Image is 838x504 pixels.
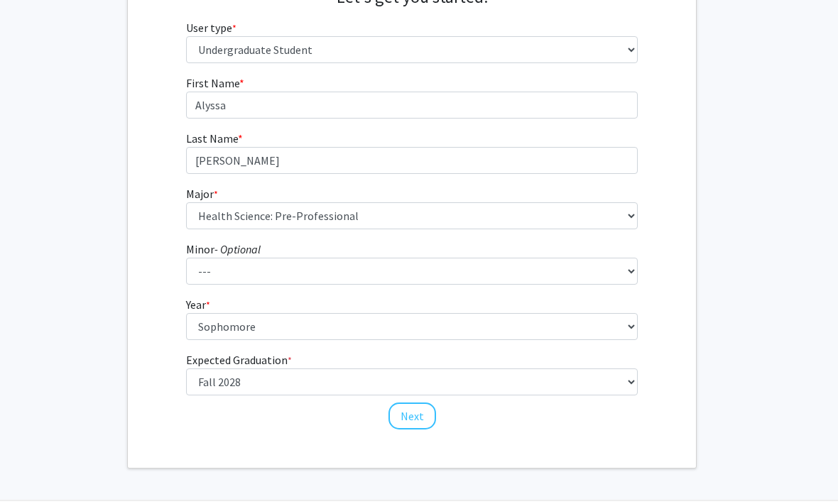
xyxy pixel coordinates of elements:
[186,186,218,203] label: Major
[11,440,60,493] iframe: Chat
[186,77,239,91] span: First Name
[186,132,238,146] span: Last Name
[186,20,236,37] label: User type
[388,403,436,430] button: Next
[186,352,292,369] label: Expected Graduation
[214,243,261,257] i: - Optional
[186,297,210,314] label: Year
[186,241,261,258] label: Minor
